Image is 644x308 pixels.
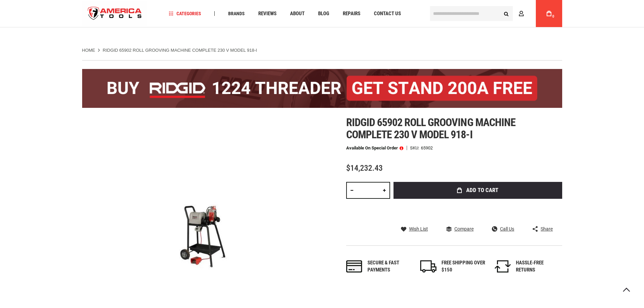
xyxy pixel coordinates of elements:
span: Wish List [409,227,428,231]
span: Ridgid 65902 roll grooving machine complete 230 v model 918-i [346,116,516,141]
img: shipping [420,260,436,273]
span: Share [541,227,553,231]
a: Repairs [340,9,363,18]
span: Brands [228,11,245,16]
a: About [287,9,308,18]
img: payments [346,260,362,273]
img: America Tools [82,1,148,26]
span: Blog [318,11,329,16]
span: $14,232.43 [346,163,383,173]
div: FREE SHIPPING OVER $150 [442,259,485,274]
span: Compare [454,227,474,231]
a: Brands [225,9,248,18]
p: Available on Special Order [346,146,403,150]
span: Call Us [500,227,514,231]
a: Categories [166,9,204,18]
strong: RIDGID 65902 Roll Grooving Machine Complete 230 V Model 918-I [103,48,257,53]
a: store logo [82,1,148,26]
div: HASSLE-FREE RETURNS [516,259,560,274]
div: 65902 [421,146,433,150]
a: Reviews [255,9,280,18]
a: Contact Us [371,9,404,18]
img: BOGO: Buy the RIDGID® 1224 Threader (26092), get the 92467 200A Stand FREE! [82,69,562,108]
span: About [290,11,305,16]
button: Add to Cart [393,182,562,199]
span: 0 [552,15,554,18]
a: Blog [315,9,332,18]
a: Call Us [492,226,514,232]
span: Contact Us [374,11,401,16]
a: Compare [446,226,474,232]
span: Reviews [258,11,277,16]
span: Add to Cart [466,187,498,193]
img: returns [495,260,511,273]
a: Wish List [401,226,428,232]
span: Categories [169,11,201,16]
span: Repairs [343,11,360,16]
strong: SKU [410,146,421,150]
button: Search [500,7,513,20]
a: Home [82,47,95,53]
div: Secure & fast payments [367,259,411,274]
